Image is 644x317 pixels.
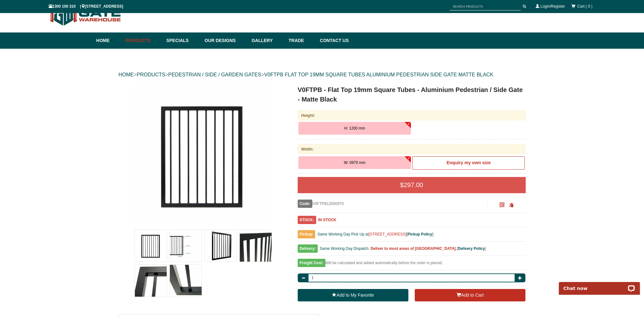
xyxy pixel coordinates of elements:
span: 297.00 [404,181,423,188]
img: V0FTPB - Flat Top 19mm Square Tubes - Aluminium Pedestrian / Side Gate - Matte Black [240,230,272,262]
a: Home [96,32,122,49]
span: Pickup: [298,230,315,238]
span: Freight Cost: [298,259,325,267]
a: PRODUCTS [137,72,165,77]
div: Height: [298,110,526,120]
div: Width: [298,144,526,154]
img: V0FTPB - Flat Top 19mm Square Tubes - Aluminium Pedestrian / Side Gate - Matte Black [170,265,202,297]
button: W: 0970 mm [298,156,411,169]
a: [STREET_ADDRESS] [369,232,406,236]
a: Click to enlarge and scan to share. [500,203,504,208]
span: Same Working Day Dispatch. [320,246,370,251]
iframe: LiveChat chat widget [555,275,644,295]
img: V0FTPB - Flat Top 19mm Square Tubes - Aluminium Pedestrian / Side Gate - Matte Black [135,230,167,262]
a: Pickup Policy [407,232,432,236]
a: Gallery [248,32,285,49]
h1: V0FTPB - Flat Top 19mm Square Tubes - Aluminium Pedestrian / Side Gate - Matte Black [298,85,526,104]
b: IN STOCK [318,218,336,222]
a: Contact Us [317,32,349,49]
div: > > > [119,65,526,85]
span: Delivery: [298,244,318,253]
b: Deliver to most areas of [GEOGRAPHIC_DATA]. [370,246,457,251]
a: Login/Register [540,4,565,9]
a: Products [122,32,163,49]
a: Our Designs [201,32,248,49]
a: Enquiry my own size [412,156,525,170]
span: 1300 100 310 | [STREET_ADDRESS] [49,4,123,9]
a: Trade [285,32,316,49]
span: Click to copy the URL [509,203,513,208]
span: Same Working Day Pick Up at [ ] [317,232,433,236]
div: Will be calculated and added automatically before the order is placed. [298,259,526,270]
button: H: 1200 mm [298,122,411,135]
div: V0FTPB12000970 [298,200,488,208]
img: V0FTPB - Flat Top 19mm Square Tubes - Aluminium Pedestrian / Side Gate - Matte Black [170,230,202,262]
span: W: 0970 mm [344,160,365,165]
a: HOME [119,72,134,77]
span: STOCK: [298,216,316,224]
span: Code: [298,200,312,208]
b: Enquiry my own size [447,160,490,165]
span: H: 1200 mm [344,126,365,130]
input: SEARCH PRODUCTS [450,3,521,11]
img: V0FTPB - Flat Top 19mm Square Tubes - Aluminium Pedestrian / Side Gate - Matte Black [135,265,167,297]
button: Add to Cart [415,289,525,302]
img: V0FTPB - Flat Top 19mm Square Tubes - Aluminium Pedestrian / Side Gate - Matte Black - H: 1200 mm... [133,85,273,225]
a: Add to My Favorite [298,289,408,302]
a: V0FTPB FLAT TOP 19MM SQUARE TUBES ALUMINIUM PEDESTRIAN SIDE GATE MATTE BLACK [264,72,493,77]
a: Delivery Policy [458,246,485,251]
a: Specials [163,32,201,49]
a: V0FTPB - Flat Top 19mm Square Tubes - Aluminium Pedestrian / Side Gate - Matte Black - H: 1200 mm... [119,85,287,225]
a: PEDESTRIAN / SIDE / GARDEN GATES [168,72,261,77]
div: [ ] [298,245,526,256]
span: Cart ( 0 ) [577,4,592,9]
div: $ [298,177,526,193]
img: V0FTPB - Flat Top 19mm Square Tubes - Aluminium Pedestrian / Side Gate - Matte Black [205,230,237,262]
